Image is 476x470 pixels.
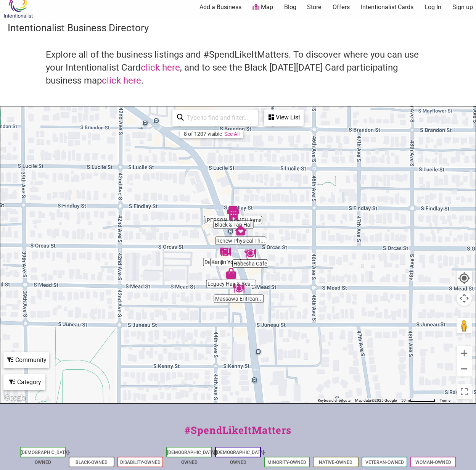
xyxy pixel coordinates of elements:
a: Open this area in Google Maps (opens a new window) [2,393,27,403]
a: click here [102,75,141,86]
a: Store [307,3,322,11]
button: Keyboard shortcuts [318,398,351,403]
div: Filter by Community [3,352,49,368]
button: Your Location [457,270,472,286]
div: Type to search and filter [172,109,258,126]
div: Habesha Cafe [244,248,256,259]
div: See a list of the visible businesses [264,109,304,126]
button: Map Scale: 50 m per 62 pixels [399,398,437,403]
a: Native-Owned [319,460,352,465]
div: Black & Tan Hall [228,209,239,220]
a: Blog [284,3,296,11]
span: Map data ©2025 Google [355,398,397,402]
span: 50 m [401,398,410,402]
div: Legacy Hair & Beauty Supply [225,268,237,279]
button: Zoom out [457,361,472,377]
a: [DEMOGRAPHIC_DATA]-Owned [21,450,70,465]
a: Disability-Owned [120,460,161,465]
h4: Explore all of the business listings and #SpendLikeItMatters. To discover where you can use your ... [46,48,430,87]
a: Log In [425,3,441,11]
button: Map camera controls [457,291,472,306]
a: Veteran-Owned [365,460,404,465]
a: Offers [333,3,350,11]
div: View List [265,110,303,125]
a: Map [252,3,273,12]
div: Renew Physical Therapy [235,225,246,236]
a: [DEMOGRAPHIC_DATA]-Owned [167,450,217,465]
a: Terms (opens in new tab) [440,398,450,402]
div: Massawa Eritrean and Ethiopian Restaurant & Bar [233,283,244,294]
a: Add a Business [199,3,241,11]
button: Toggle fullscreen view [456,383,473,400]
h3: Intentionalist Business Directory [8,21,468,35]
div: Filter by category [3,374,45,390]
a: Intentionalist Cards [361,3,413,11]
div: Category [4,375,45,390]
div: Community [4,353,48,367]
div: Kanjin Yoga [220,246,231,258]
a: [DEMOGRAPHIC_DATA]-Owned [216,450,265,465]
button: Drag Pegman onto the map to open Street View [457,318,472,333]
img: Google [2,393,27,403]
a: Woman-Owned [415,460,451,465]
a: Sign up [452,3,473,11]
a: Minority-Owned [267,460,306,465]
a: click here [141,62,180,73]
a: Black-Owned [76,460,108,465]
div: Jacob Willard Home [227,204,239,216]
a: See All [224,131,240,137]
button: Zoom in [457,346,472,361]
div: 8 of 1207 visible [184,131,222,137]
input: Type to find and filter... [184,110,253,125]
